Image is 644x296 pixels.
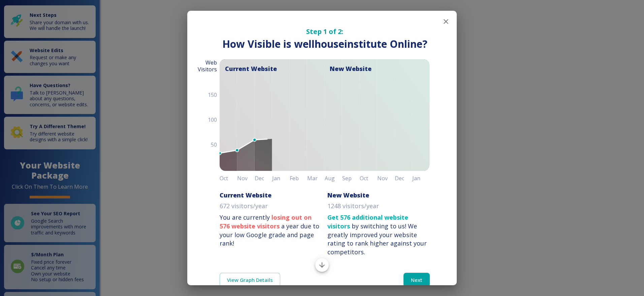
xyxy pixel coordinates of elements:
[307,174,325,183] h6: Mar
[395,174,412,183] h6: Dec
[327,213,430,257] p: by switching to us!
[377,174,395,183] h6: Nov
[220,191,271,199] h6: Current Website
[325,174,342,183] h6: Aug
[360,174,377,183] h6: Oct
[255,174,272,183] h6: Dec
[412,174,430,183] h6: Jan
[327,222,427,256] div: We greatly improved your website rating to rank higher against your competitors.
[220,202,268,211] p: 672 visitors/year
[290,174,307,183] h6: Feb
[404,273,430,287] button: Next
[272,174,290,183] h6: Jan
[327,213,408,230] strong: Get 576 additional website visitors
[220,273,280,287] a: View Graph Details
[220,213,312,230] strong: losing out on 576 website visitors
[327,191,369,199] h6: New Website
[220,174,237,183] h6: Oct
[327,202,379,211] p: 1248 visitors/year
[220,213,322,248] p: You are currently a year due to your low Google grade and page rank!
[315,258,329,272] button: Scroll to bottom
[237,174,255,183] h6: Nov
[342,174,360,183] h6: Sep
